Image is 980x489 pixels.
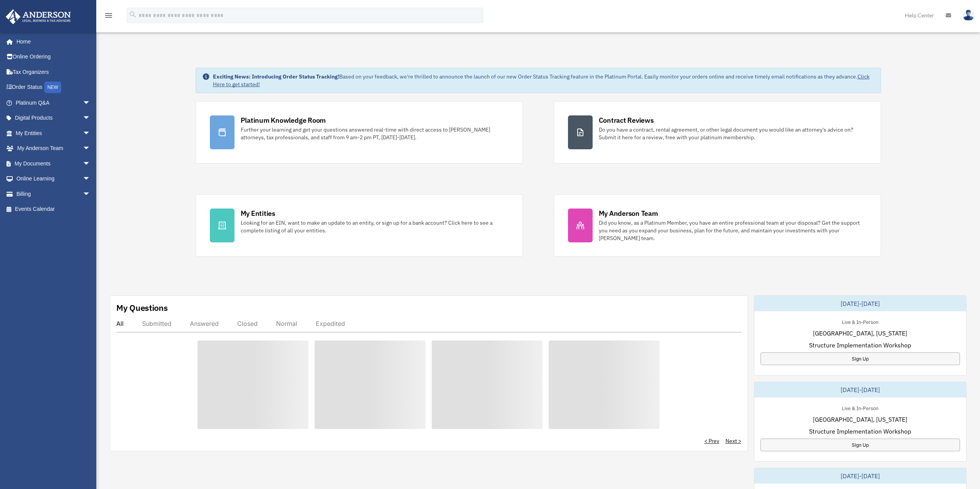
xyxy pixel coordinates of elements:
a: Online Ordering [5,49,102,65]
span: arrow_drop_down [83,95,98,111]
div: Answered [190,320,219,327]
a: Platinum Q&Aarrow_drop_down [5,95,102,110]
div: [DATE]-[DATE] [754,382,966,397]
a: My Anderson Team Did you know, as a Platinum Member, you have an entire professional team at your... [554,194,881,257]
span: arrow_drop_down [83,110,98,126]
img: Anderson Advisors Platinum Portal [3,9,73,24]
a: Contract Reviews Do you have a contract, rental agreement, or other legal document you would like... [554,101,881,164]
a: Digital Productsarrow_drop_down [5,110,102,126]
a: Next > [725,437,741,445]
div: NEW [44,82,61,93]
span: [GEOGRAPHIC_DATA], [US_STATE] [813,415,907,424]
div: Based on your feedback, we're thrilled to announce the launch of our new Order Status Tracking fe... [213,73,874,88]
span: arrow_drop_down [83,141,98,157]
span: arrow_drop_down [83,125,98,141]
a: Events Calendar [5,202,102,217]
strong: Exciting News: Introducing Order Status Tracking! [213,73,339,80]
div: Do you have a contract, rental agreement, or other legal document you would like an attorney's ad... [599,126,867,141]
div: My Anderson Team [599,209,658,218]
div: Contract Reviews [599,115,654,125]
div: Did you know, as a Platinum Member, you have an entire professional team at your disposal? Get th... [599,219,867,242]
a: My Anderson Teamarrow_drop_down [5,141,102,156]
div: Expedited [316,320,345,327]
div: My Entities [241,209,275,218]
div: Closed [237,320,258,327]
a: My Entitiesarrow_drop_down [5,125,102,141]
a: < Prev [704,437,719,445]
div: Further your learning and get your questions answered real-time with direct access to [PERSON_NAM... [241,126,509,141]
div: Submitted [142,320,171,327]
a: My Entities Looking for an EIN, want to make an update to an entity, or sign up for a bank accoun... [196,194,523,257]
div: Live & In-Person [836,404,885,412]
span: Structure Implementation Workshop [809,427,911,436]
div: [DATE]-[DATE] [754,468,966,484]
a: My Documentsarrow_drop_down [5,156,102,171]
a: Home [5,34,98,49]
a: Tax Organizers [5,64,102,80]
div: All [116,320,124,327]
div: Platinum Knowledge Room [241,115,326,125]
div: Live & In-Person [836,317,885,325]
a: Sign Up [761,439,960,451]
span: arrow_drop_down [83,186,98,202]
a: Click Here to get started! [213,73,869,88]
span: arrow_drop_down [83,156,98,172]
div: [DATE]-[DATE] [754,296,966,311]
i: menu [104,11,113,20]
div: Looking for an EIN, want to make an update to an entity, or sign up for a bank account? Click her... [241,219,509,234]
div: Normal [276,320,297,327]
span: Structure Implementation Workshop [809,340,911,350]
a: Platinum Knowledge Room Further your learning and get your questions answered real-time with dire... [196,101,523,164]
div: My Questions [116,302,168,314]
span: arrow_drop_down [83,171,98,187]
i: search [129,10,137,19]
a: menu [104,13,113,20]
a: Order StatusNEW [5,80,102,95]
a: Online Learningarrow_drop_down [5,171,102,187]
a: Billingarrow_drop_down [5,186,102,202]
a: Sign Up [761,352,960,365]
span: [GEOGRAPHIC_DATA], [US_STATE] [813,329,907,338]
img: User Pic [963,10,974,21]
